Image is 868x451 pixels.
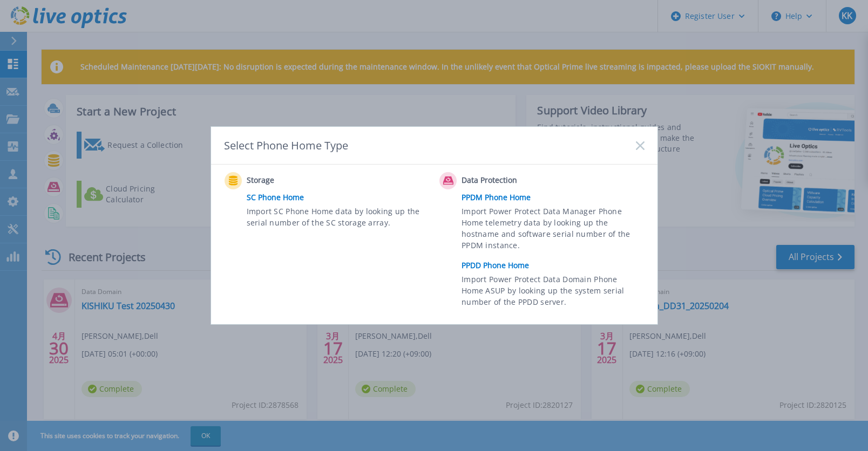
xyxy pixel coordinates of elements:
span: Import Power Protect Data Domain Phone Home ASUP by looking up the system serial number of the PP... [462,274,641,311]
a: PPDM Phone Home [462,189,649,206]
div: Select Phone Home Type [224,138,349,153]
a: PPDD Phone Home [462,257,649,274]
span: Import SC Phone Home data by looking up the serial number of the SC storage array. [247,206,426,230]
span: Storage [247,174,354,187]
span: Import Power Protect Data Manager Phone Home telemetry data by looking up the hostname and softwa... [462,206,641,255]
a: SC Phone Home [247,189,435,206]
span: Data Protection [462,174,569,187]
